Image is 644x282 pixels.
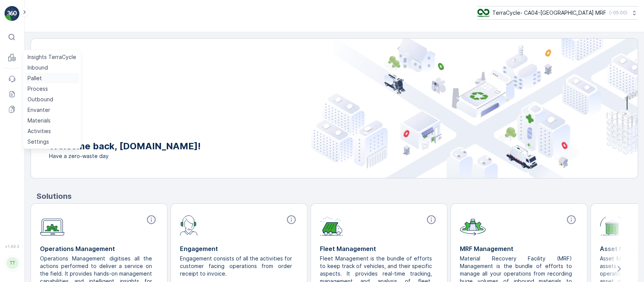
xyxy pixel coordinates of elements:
p: MRF Management [460,244,578,253]
img: TC_8rdWMmT_gp9TRR3.png [477,9,489,17]
img: module-icon [40,214,65,236]
div: TT [6,257,18,269]
img: city illustration [311,39,638,178]
img: module-icon [180,214,198,236]
p: TerraCycle- CA04-[GEOGRAPHIC_DATA] MRF [492,9,606,17]
button: TerraCycle- CA04-[GEOGRAPHIC_DATA] MRF(-05:00) [477,6,638,20]
img: logo [5,6,20,21]
img: module-icon [320,214,343,236]
span: v 1.49.3 [5,244,20,249]
p: ( -05:00 ) [609,10,627,16]
p: Engagement consists of all the activities for customer facing operations from order receipt to in... [180,255,292,277]
p: Engagement [180,244,298,253]
img: module-icon [460,214,486,236]
p: Operations Management [40,244,158,253]
p: Welcome back, [DOMAIN_NAME]! [49,140,201,152]
button: TT [5,250,20,276]
p: Fleet Management [320,244,438,253]
p: Solutions [37,191,638,202]
img: module-icon [600,214,624,236]
span: Have a zero-waste day [49,152,201,160]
